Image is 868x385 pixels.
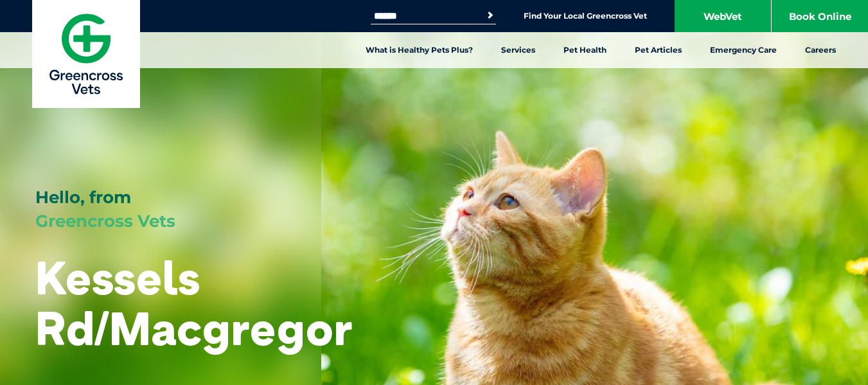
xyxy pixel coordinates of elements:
a: Services [487,32,549,68]
span: Greencross Vets [35,211,175,231]
span: Hello, from [35,187,131,208]
a: Pet Articles [621,32,696,68]
h1: Kessels Rd/Macgregor [35,252,353,354]
button: Search [484,9,497,22]
a: Find Your Local Greencross Vet [524,11,647,21]
a: Careers [791,32,850,68]
a: What is Healthy Pets Plus? [351,32,487,68]
a: Pet Health [549,32,621,68]
a: Emergency Care [696,32,791,68]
